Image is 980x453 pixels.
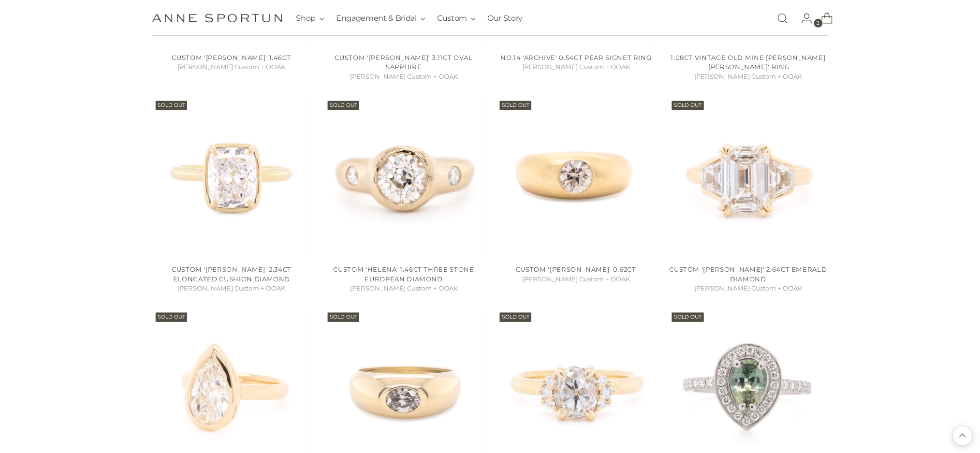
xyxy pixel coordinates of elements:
[668,284,828,293] h5: [PERSON_NAME] Custom + OOAK
[793,9,813,28] a: Go to the account page
[324,72,484,82] h5: [PERSON_NAME] Custom + OOAK
[172,265,292,283] a: Custom '[PERSON_NAME]' 2.34ct Elongated Cushion Diamond
[814,9,833,28] a: Open cart modal
[814,19,823,28] span: 2
[671,54,826,71] a: 1.08ct Vintage Old Mine [PERSON_NAME] '[PERSON_NAME]' Ring
[496,275,656,284] h5: [PERSON_NAME] Custom + OOAK
[516,265,636,273] a: Custom '[PERSON_NAME]' 0.62ct
[296,8,325,29] button: Shop
[496,97,656,257] a: Custom 'Amy' 0.62ct
[152,284,312,293] h5: [PERSON_NAME] Custom + OOAK
[335,54,473,71] a: Custom '[PERSON_NAME]' 3.11ct Oval Sapphire
[500,54,652,61] a: No.14 'Archive' 0.54ct Pear Signet Ring
[773,9,792,28] a: Open search modal
[336,8,425,29] button: Engagement & Bridal
[152,14,282,23] a: Anne Sportun Fine Jewellery
[334,265,474,283] a: Custom 'Helena' 1.46ct Three Stone European Diamond
[668,72,828,82] h5: [PERSON_NAME] Custom + OOAK
[487,8,523,29] a: Our Story
[324,284,484,293] h5: [PERSON_NAME] Custom + OOAK
[496,62,656,72] h5: [PERSON_NAME] Custom + OOAK
[152,97,312,257] a: Custom 'Haley' 2.34ct Elongated Cushion Diamond
[324,97,484,257] a: Custom 'Helena' 1.46ct Three Stone European Diamond
[437,8,476,29] button: Custom
[670,265,827,283] a: Custom '[PERSON_NAME]' 2.64ct Emerald Diamond
[953,426,972,445] button: Back to top
[668,97,828,257] a: Custom 'Bethany' 2.64ct Emerald Diamond
[152,62,312,72] h5: [PERSON_NAME] Custom + OOAK
[172,54,292,61] a: Custom '[PERSON_NAME]' 1.46ct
